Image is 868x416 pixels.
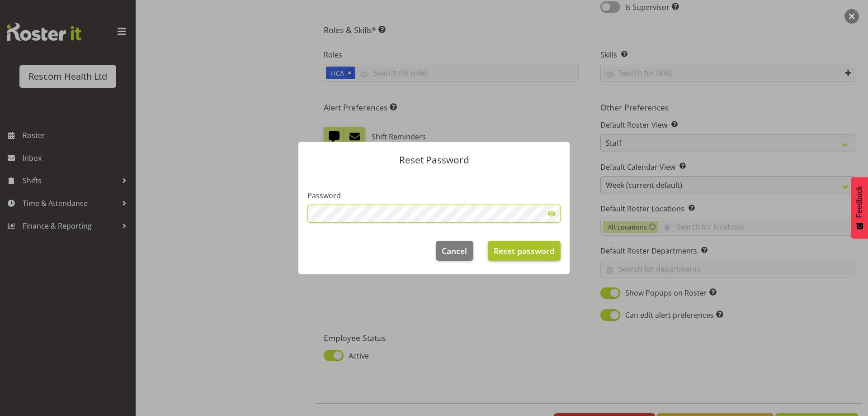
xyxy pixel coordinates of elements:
label: Password [307,190,561,201]
button: Cancel [436,241,473,261]
span: Reset password [494,245,555,257]
button: Feedback - Show survey [851,177,868,239]
button: Reset password [488,241,561,261]
span: Feedback [855,186,863,218]
span: Cancel [442,245,467,257]
p: Reset Password [307,155,561,165]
